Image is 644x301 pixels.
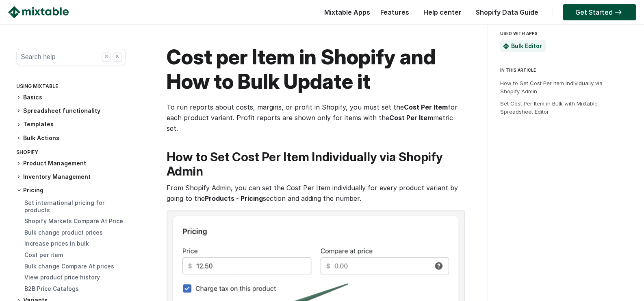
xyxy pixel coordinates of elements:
div: Shopify [16,147,126,159]
strong: Products - Pricing [205,194,263,202]
a: Features [376,8,413,16]
h1: Cost per Item in Shopify and How to Bulk Update it [167,45,463,94]
a: Bulk Editor [511,42,542,49]
h3: Spreadsheet functionality [16,107,126,115]
h3: Pricing [16,186,126,194]
div: K [113,52,122,61]
a: Bulk change product prices [24,229,103,236]
a: Set Cost Per Item in Bulk with Mixtable Spreadsheet Editor [500,100,598,115]
a: Set international pricing for products [24,199,104,213]
img: arrow-right.svg [613,10,624,15]
img: Mixtable Spreadsheet Bulk Editor App [503,43,509,49]
a: How to Set Cost Per Item Individually via Shopify Admin [500,80,603,94]
a: Increase prices in bulk [24,240,89,247]
h3: Product Management [16,159,126,168]
a: Shopify Data Guide [472,8,542,16]
h3: Basics [16,93,126,102]
p: From Shopify Admin, you can set the Cost Per Item individually for every product variant by going... [167,182,463,204]
a: Bulk change Compare At prices [24,263,114,270]
p: To run reports about costs, margins, or profit in Shopify, you must set the for each product vari... [167,102,463,134]
a: Get Started [563,4,636,20]
a: Help center [419,8,466,16]
h3: Bulk Actions [16,134,126,143]
h2: How to Set Cost Per Item Individually via Shopify Admin [167,150,463,178]
h3: Inventory Management [16,173,126,181]
a: Shopify Markets Compare At Price [24,218,123,224]
div: Mixtable Apps [320,6,370,22]
strong: Cost Per Item [389,114,433,122]
a: B2B Price Catalogs [24,285,79,292]
div: USED WITH APPS [500,29,629,38]
div: IN THIS ARTICLE [500,66,637,74]
div: Using Mixtable [16,81,126,93]
a: View product price history [24,274,100,281]
strong: Cost Per Item [404,103,448,111]
div: ⌘ [102,52,111,61]
button: Search help ⌘ K [16,49,126,65]
img: Mixtable logo [8,6,69,18]
a: Cost per item [24,251,63,258]
h3: Templates [16,120,126,129]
